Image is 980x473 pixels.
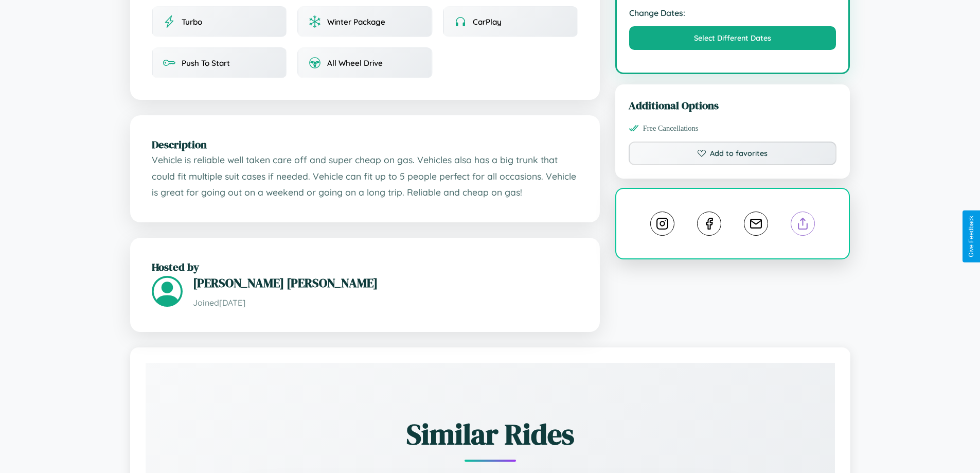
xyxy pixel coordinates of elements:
p: Vehicle is reliable well taken care off and super cheap on gas. Vehicles also has a big trunk tha... [152,152,578,201]
span: Push To Start [182,58,230,68]
h2: Description [152,137,578,152]
span: Winter Package [327,17,385,27]
h3: Additional Options [629,98,837,113]
span: Turbo [182,17,202,27]
button: Select Different Dates [629,26,836,50]
h3: [PERSON_NAME] [PERSON_NAME] [193,274,578,291]
p: Joined [DATE] [193,295,578,310]
span: CarPlay [473,17,502,27]
div: Give Feedback [968,216,975,257]
button: Add to favorites [629,142,837,165]
span: All Wheel Drive [327,58,383,68]
strong: Change Dates: [629,8,836,18]
h2: Similar Rides [182,414,799,454]
span: Free Cancellations [643,124,699,133]
h2: Hosted by [152,259,578,274]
